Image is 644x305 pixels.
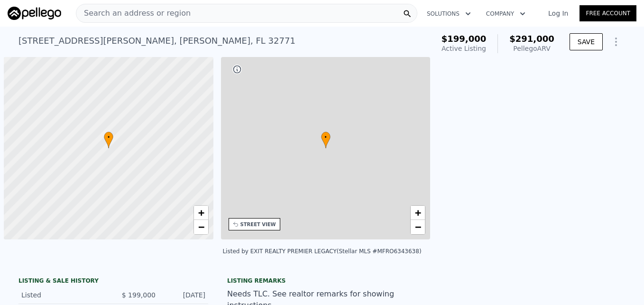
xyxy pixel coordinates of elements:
[194,206,208,220] a: Zoom in
[442,34,487,44] span: $199,000
[411,220,425,234] a: Zoom out
[240,221,276,228] div: STREET VIEW
[18,277,208,286] div: LISTING & SALE HISTORY
[104,132,113,148] div: •
[321,133,331,142] span: •
[222,248,421,255] div: Listed by EXIT REALTY PREMIER LEGACY (Stellar MLS #MFRO6343638)
[76,8,191,19] span: Search an address or region
[509,44,554,53] div: Pellego ARV
[21,290,106,300] div: Listed
[411,206,425,220] a: Zoom in
[478,5,533,22] button: Company
[442,45,486,52] span: Active Listing
[163,290,205,300] div: [DATE]
[580,5,636,21] a: Free Account
[570,33,603,50] button: SAVE
[227,277,417,285] div: Listing remarks
[104,133,113,142] span: •
[198,207,204,219] span: +
[198,221,204,233] span: −
[415,221,421,233] span: −
[537,9,580,18] a: Log In
[321,132,331,148] div: •
[509,34,554,44] span: $291,000
[607,32,626,51] button: Show Options
[194,220,208,234] a: Zoom out
[419,5,478,22] button: Solutions
[18,34,295,48] div: [STREET_ADDRESS][PERSON_NAME] , [PERSON_NAME] , FL 32771
[8,7,61,20] img: Pellego
[415,207,421,219] span: +
[122,291,156,299] span: $ 199,000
